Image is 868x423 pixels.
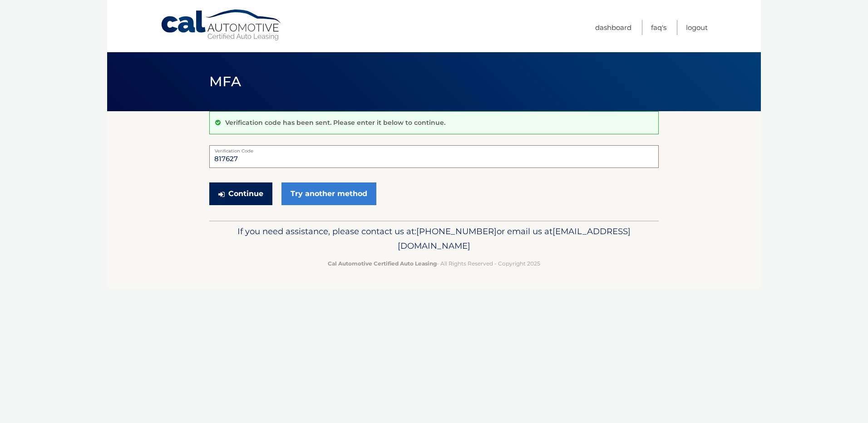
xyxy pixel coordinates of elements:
[209,145,659,168] input: Verification Code
[686,20,708,35] a: Logout
[215,259,653,268] p: - All Rights Reserved - Copyright 2025
[215,224,653,253] p: If you need assistance, please contact us at: or email us at
[398,226,631,251] span: [EMAIL_ADDRESS][DOMAIN_NAME]
[209,145,659,152] label: Verification Code
[160,9,283,41] a: Cal Automotive
[209,182,272,205] button: Continue
[651,20,666,35] a: FAQ's
[416,226,497,236] span: [PHONE_NUMBER]
[281,182,376,205] a: Try another method
[209,73,241,90] span: MFA
[328,260,437,267] strong: Cal Automotive Certified Auto Leasing
[595,20,631,35] a: Dashboard
[225,118,445,127] p: Verification code has been sent. Please enter it below to continue.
